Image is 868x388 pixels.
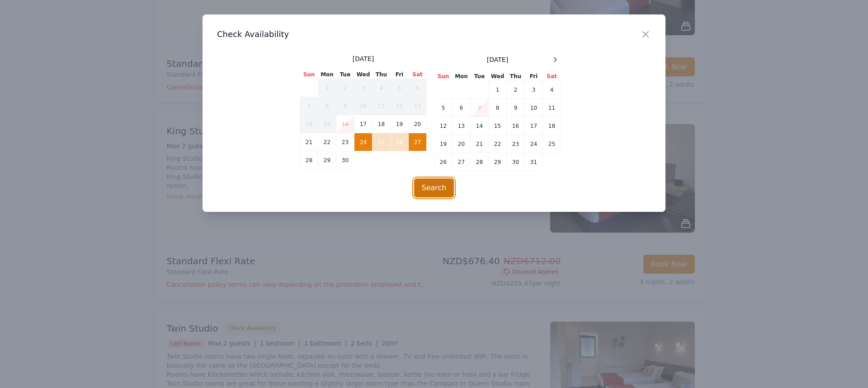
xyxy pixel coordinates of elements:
[373,97,391,115] td: 11
[409,79,427,97] td: 6
[300,151,318,169] td: 28
[543,81,561,99] td: 4
[414,178,454,197] button: Search
[489,153,507,171] td: 29
[543,99,561,117] td: 11
[373,115,391,133] td: 18
[489,99,507,117] td: 8
[354,79,373,97] td: 3
[434,117,453,135] td: 12
[434,153,453,171] td: 26
[373,133,391,151] td: 25
[489,81,507,99] td: 1
[525,135,543,153] td: 24
[525,99,543,117] td: 10
[409,115,427,133] td: 20
[373,70,391,79] th: Thu
[453,135,471,153] td: 20
[217,29,651,40] h3: Check Availability
[353,54,374,63] span: [DATE]
[318,97,336,115] td: 8
[453,153,471,171] td: 27
[318,115,336,133] td: 15
[318,133,336,151] td: 22
[300,115,318,133] td: 14
[525,153,543,171] td: 31
[489,135,507,153] td: 22
[373,79,391,97] td: 4
[434,135,453,153] td: 19
[391,115,409,133] td: 19
[543,117,561,135] td: 18
[391,79,409,97] td: 5
[354,97,373,115] td: 10
[391,70,409,79] th: Fri
[391,97,409,115] td: 12
[409,97,427,115] td: 13
[489,117,507,135] td: 15
[507,135,525,153] td: 23
[471,99,489,117] td: 7
[336,133,354,151] td: 23
[525,81,543,99] td: 3
[409,70,427,79] th: Sat
[318,70,336,79] th: Mon
[507,81,525,99] td: 2
[471,72,489,81] th: Tue
[336,97,354,115] td: 9
[471,117,489,135] td: 14
[354,115,373,133] td: 17
[300,70,318,79] th: Sun
[471,153,489,171] td: 28
[471,135,489,153] td: 21
[354,70,373,79] th: Wed
[391,133,409,151] td: 26
[507,72,525,81] th: Thu
[453,72,471,81] th: Mon
[507,117,525,135] td: 16
[507,99,525,117] td: 9
[543,72,561,81] th: Sat
[434,72,453,81] th: Sun
[318,151,336,169] td: 29
[318,79,336,97] td: 1
[336,79,354,97] td: 2
[525,72,543,81] th: Fri
[453,117,471,135] td: 13
[543,135,561,153] td: 25
[409,133,427,151] td: 27
[453,99,471,117] td: 6
[336,115,354,133] td: 16
[354,133,373,151] td: 24
[489,72,507,81] th: Wed
[507,153,525,171] td: 30
[525,117,543,135] td: 17
[487,55,508,64] span: [DATE]
[300,133,318,151] td: 21
[336,70,354,79] th: Tue
[434,99,453,117] td: 5
[300,97,318,115] td: 7
[336,151,354,169] td: 30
